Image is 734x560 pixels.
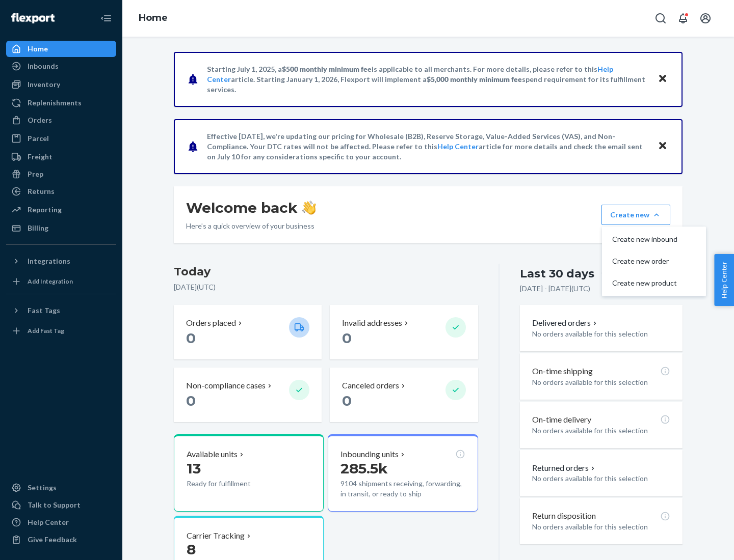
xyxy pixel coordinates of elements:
[6,497,116,513] a: Talk to Support
[532,462,597,474] button: Returned orders
[6,149,116,165] a: Freight
[186,392,196,409] span: 0
[612,258,677,265] span: Create new order
[139,12,168,23] a: Home
[612,279,677,287] span: Create new product
[187,530,245,542] p: Carrier Tracking
[28,483,57,493] div: Settings
[6,220,116,236] a: Billing
[11,13,55,23] img: Flexport logo
[650,8,671,29] button: Open Search Box
[28,152,53,162] div: Freight
[6,480,116,496] a: Settings
[342,329,352,347] span: 0
[6,76,116,93] a: Inventory
[207,131,648,162] p: Effective [DATE], we're updating our pricing for Wholesale (B2B), Reserve Storage, Value-Added Se...
[342,380,399,391] p: Canceled orders
[6,58,116,74] a: Inbounds
[174,282,478,292] p: [DATE] ( UTC )
[695,8,716,29] button: Open account menu
[187,460,201,477] span: 13
[612,236,677,243] span: Create new inbound
[28,61,59,71] div: Inbounds
[342,317,402,329] p: Invalid addresses
[532,377,670,387] p: No orders available for this selection
[96,8,116,29] button: Close Navigation
[532,426,670,436] p: No orders available for this selection
[186,199,316,217] h1: Welcome back
[6,531,116,548] button: Give Feedback
[28,44,48,54] div: Home
[28,115,52,125] div: Orders
[187,449,238,460] p: Available units
[28,535,77,545] div: Give Feedback
[6,273,116,290] a: Add Integration
[6,202,116,218] a: Reporting
[187,541,196,558] span: 8
[532,473,670,484] p: No orders available for this selection
[130,4,176,33] ol: breadcrumbs
[656,72,669,87] button: Close
[186,329,196,347] span: 0
[174,305,322,359] button: Orders placed 0
[604,229,704,250] button: Create new inbound
[532,329,670,339] p: No orders available for this selection
[673,8,693,29] button: Open notifications
[186,317,236,329] p: Orders placed
[601,205,670,225] button: Create newCreate new inboundCreate new orderCreate new product
[532,510,596,522] p: Return disposition
[186,221,316,231] p: Here’s a quick overview of your business
[282,65,372,73] span: $500 monthly minimum fee
[6,183,116,200] a: Returns
[28,305,60,316] div: Fast Tags
[6,95,116,111] a: Replenishments
[187,479,281,489] p: Ready for fulfillment
[6,166,116,182] a: Prep
[6,302,116,319] button: Fast Tags
[340,460,388,477] span: 285.5k
[6,514,116,530] a: Help Center
[174,434,324,512] button: Available units13Ready for fulfillment
[532,414,591,426] p: On-time delivery
[532,522,670,532] p: No orders available for this selection
[28,98,82,108] div: Replenishments
[342,392,352,409] span: 0
[207,64,648,95] p: Starting July 1, 2025, a is applicable to all merchants. For more details, please refer to this a...
[6,41,116,57] a: Home
[28,79,60,90] div: Inventory
[656,139,669,154] button: Close
[330,305,478,359] button: Invalid addresses 0
[28,133,49,144] div: Parcel
[28,326,64,335] div: Add Fast Tag
[520,284,590,294] p: [DATE] - [DATE] ( UTC )
[532,317,599,329] button: Delivered orders
[437,142,479,151] a: Help Center
[302,201,316,215] img: hand-wave emoji
[28,256,70,266] div: Integrations
[28,205,62,215] div: Reporting
[6,112,116,128] a: Orders
[520,266,594,282] div: Last 30 days
[604,272,704,294] button: Create new product
[28,223,48,233] div: Billing
[330,368,478,422] button: Canceled orders 0
[427,75,522,83] span: $5,000 monthly minimum fee
[28,169,43,179] div: Prep
[340,449,399,460] p: Inbounding units
[28,517,69,527] div: Help Center
[6,253,116,269] button: Integrations
[28,186,55,197] div: Returns
[714,254,734,306] button: Help Center
[328,434,478,512] button: Inbounding units285.5k9104 shipments receiving, forwarding, in transit, or ready to ship
[6,323,116,339] a: Add Fast Tag
[186,380,266,391] p: Non-compliance cases
[28,500,81,510] div: Talk to Support
[174,264,478,280] h3: Today
[532,366,593,377] p: On-time shipping
[340,479,465,499] p: 9104 shipments receiving, forwarding, in transit, or ready to ship
[604,250,704,272] button: Create new order
[6,130,116,147] a: Parcel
